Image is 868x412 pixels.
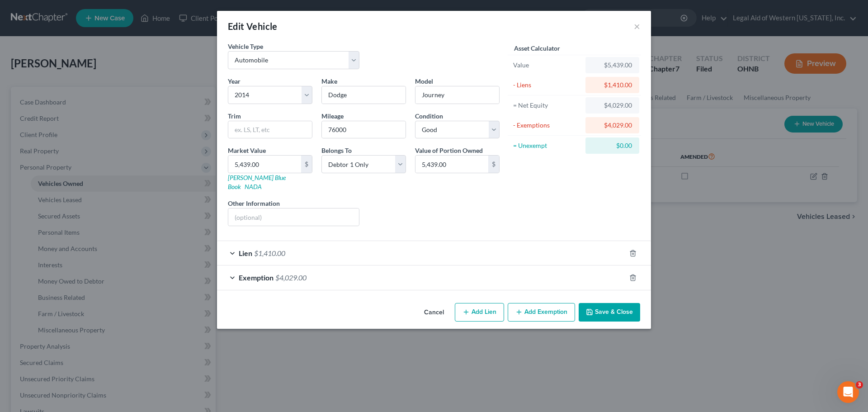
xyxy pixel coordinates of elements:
div: $0.00 [593,141,632,150]
span: $1,410.00 [254,249,285,257]
input: ex. Nissan [322,86,406,104]
div: - Exemptions [513,121,581,130]
div: = Unexempt [513,141,581,150]
input: ex. Altima [415,86,499,104]
span: $4,029.00 [275,273,307,282]
span: Belongs To [321,147,352,154]
div: $ [301,156,312,173]
label: Vehicle Type [228,42,263,51]
label: Trim [228,111,241,121]
div: $1,410.00 [593,81,632,90]
iframe: Intercom live chat [837,381,859,403]
div: $ [488,156,499,173]
input: ex. LS, LT, etc [228,121,312,138]
div: Edit Vehicle [228,20,278,33]
input: -- [322,121,406,138]
button: Add Lien [455,303,504,322]
label: Other Information [228,199,280,208]
div: Value [513,61,581,70]
a: [PERSON_NAME] Blue Book [228,174,286,190]
div: $4,029.00 [593,101,632,110]
label: Condition [415,111,443,121]
input: (optional) [228,208,359,226]
label: Market Value [228,146,266,155]
span: Lien [239,249,252,257]
a: NADA [245,183,262,190]
span: Exemption [239,273,274,282]
span: Make [321,77,337,85]
button: Cancel [417,304,451,322]
label: Year [228,76,241,86]
label: Asset Calculator [514,43,560,53]
label: Model [415,76,433,86]
div: $5,439.00 [593,61,632,70]
input: 0.00 [415,156,488,173]
label: Mileage [321,111,344,121]
button: × [634,21,640,32]
button: Add Exemption [508,303,575,322]
label: Value of Portion Owned [415,146,483,155]
button: Save & Close [579,303,640,322]
span: 3 [856,381,863,388]
input: 0.00 [228,156,301,173]
div: $4,029.00 [593,121,632,130]
div: - Liens [513,81,581,90]
div: = Net Equity [513,101,581,110]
